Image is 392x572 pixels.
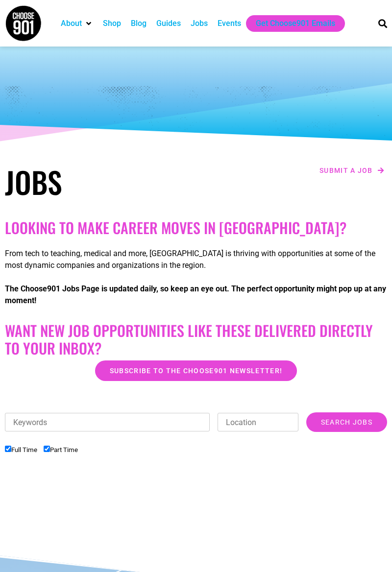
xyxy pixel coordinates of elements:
[44,446,50,452] input: Part Time
[218,18,241,29] a: Events
[5,219,387,237] h2: Looking to make career moves in [GEOGRAPHIC_DATA]?
[317,164,387,177] a: Submit a job
[56,15,365,32] nav: Main nav
[5,248,387,271] p: From tech to teaching, medical and more, [GEOGRAPHIC_DATA] is thriving with opportunities at some...
[306,412,387,432] input: Search Jobs
[61,18,82,29] a: About
[5,164,191,199] h1: Jobs
[56,15,98,32] div: About
[191,18,208,29] a: Jobs
[5,284,386,305] strong: The Choose901 Jobs Page is updated daily, so keep an eye out. The perfect opportunity might pop u...
[131,18,147,29] a: Blog
[218,413,298,431] input: Location
[256,18,335,29] a: Get Choose901 Emails
[5,413,210,431] input: Keywords
[95,360,297,381] a: Subscribe to the Choose901 newsletter!
[103,18,121,29] a: Shop
[5,322,387,357] h2: Want New Job Opportunities like these Delivered Directly to your Inbox?
[156,18,181,29] a: Guides
[375,15,391,31] div: Search
[5,446,37,453] label: Full Time
[5,446,11,452] input: Full Time
[44,446,78,453] label: Part Time
[319,167,373,174] span: Submit a job
[110,367,282,374] span: Subscribe to the Choose901 newsletter!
